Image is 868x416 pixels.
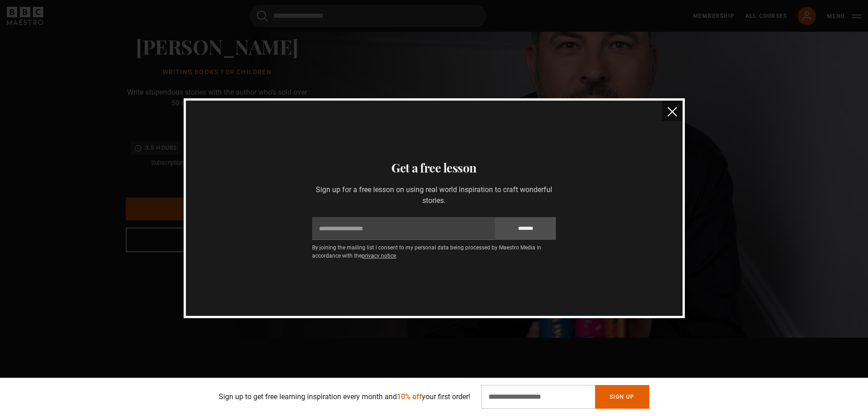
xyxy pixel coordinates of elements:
button: close [662,101,683,121]
span: 10% off [397,392,422,401]
h3: Get a free lesson [197,159,672,177]
p: Sign up to get free learning inspiration every month and your first order! [219,391,470,402]
a: privacy notice [362,253,396,259]
p: By joining the mailing list I consent to my personal data being processed by Maestro Media in acc... [312,244,556,260]
button: Sign Up [595,385,649,409]
p: Sign up for a free lesson on using real world inspiration to craft wonderful stories. [312,184,556,206]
